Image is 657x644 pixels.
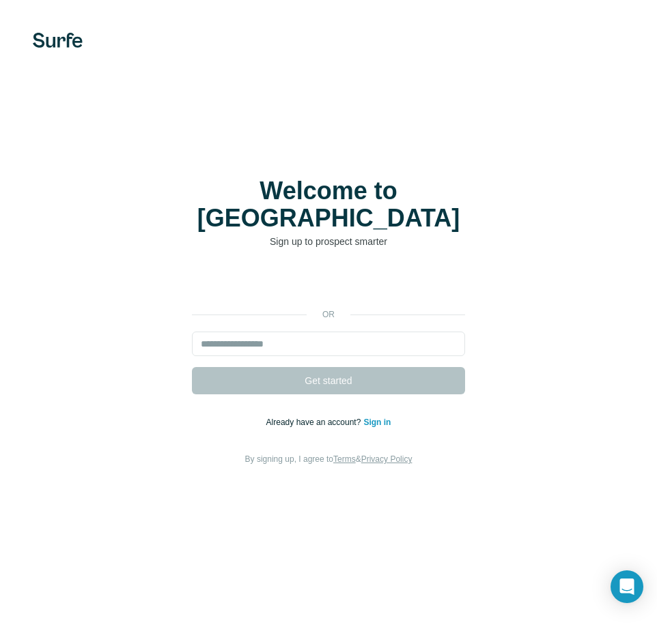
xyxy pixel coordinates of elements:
[361,454,413,464] a: Privacy Policy
[266,418,364,427] span: Already have an account?
[192,177,465,232] h1: Welcome to [GEOGRAPHIC_DATA]
[307,308,350,321] p: or
[192,235,465,248] p: Sign up to prospect smarter
[245,454,413,464] span: By signing up, I agree to &
[333,454,356,464] a: Terms
[33,33,83,48] img: Surfe's logo
[611,570,643,603] div: Open Intercom Messenger
[185,269,472,299] iframe: Кнопка "Войти с аккаунтом Google"
[363,418,391,427] a: Sign in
